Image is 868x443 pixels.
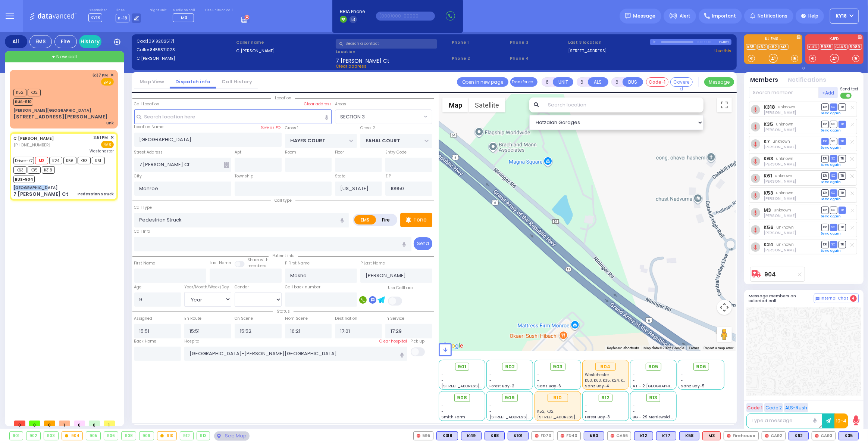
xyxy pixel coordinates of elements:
span: 6:37 PM [93,72,108,78]
span: Daniel Polatseck [764,144,796,150]
span: AT - 2 [GEOGRAPHIC_DATA] [633,383,688,389]
span: - [489,403,492,409]
label: EMS [354,215,376,224]
label: Areas [335,101,346,107]
label: Call back number [285,284,320,290]
a: KJFD [807,44,819,50]
span: 908 [457,394,467,402]
button: 10-4 [834,413,848,428]
div: 905 [86,432,100,440]
div: BLS [656,431,676,440]
span: Important [712,13,736,19]
button: Code 2 [764,403,783,412]
span: Joel Wercberger [764,230,796,236]
span: DR [821,138,829,145]
span: SECTION 3 [340,113,365,121]
div: Fire [54,35,77,48]
a: Send again [821,180,841,184]
label: Save as POI [260,125,282,130]
div: 913 [197,432,210,440]
span: Berish Feldman [764,127,796,133]
span: - [442,403,444,409]
span: Internal Chat [821,296,849,301]
h5: Message members on selected call [749,294,814,303]
button: ALS [588,77,608,87]
span: Patient info [269,253,298,258]
span: Aron Polatsek [764,179,796,184]
span: KY18 [88,13,102,22]
div: 904 [62,432,83,440]
span: Lazer Dovid Itzkowitz [764,161,796,167]
button: UNIT [553,77,573,87]
span: Sanz Bay-5 [681,383,705,389]
a: K63 [764,156,773,161]
input: Search member [749,87,819,98]
span: [0919202517] [147,38,174,44]
label: From Scene [285,316,308,322]
label: Hospital [184,338,201,344]
span: SO [830,103,837,111]
label: Clear address [304,101,332,107]
span: 1 [104,421,115,426]
span: - [537,378,539,383]
a: Send again [821,231,841,236]
span: K52 [13,89,26,96]
label: City [134,173,142,179]
span: TR [839,207,846,214]
span: K24 [49,157,62,164]
span: Notifications [758,13,787,19]
label: Age [134,284,142,290]
span: K32 [28,89,41,96]
span: Phone 4 [510,55,565,62]
span: Message [633,12,656,20]
img: red-radio-icon.svg [611,434,614,438]
button: Code-1 [646,77,668,87]
a: K62 [768,44,779,50]
span: K56 [63,157,76,164]
div: [STREET_ADDRESS][PERSON_NAME] [13,113,108,121]
span: Chananya Indig [764,213,796,219]
label: Destination [335,316,357,322]
input: (000)000-00000 [376,12,435,21]
span: TR [839,241,846,248]
span: DR [821,224,829,231]
a: K53 [764,190,773,196]
span: SO [830,207,837,214]
button: Map camera controls [717,300,732,315]
span: SO [830,121,837,128]
button: Covered [670,77,693,87]
span: 7 [PERSON_NAME] Ct [336,57,389,63]
span: TR [839,138,846,145]
a: [STREET_ADDRESS] [568,48,607,54]
div: unk [106,120,114,126]
span: EMS [101,141,114,148]
label: Turn off text [840,92,852,99]
span: unknown [776,190,793,196]
span: unknown [776,224,794,230]
label: C [PERSON_NAME] [236,48,333,54]
span: unknown [774,207,791,213]
span: 912 [601,394,610,402]
span: DR [821,155,829,162]
label: Use Callback [388,285,414,291]
span: Sanz Bay-4 [585,383,609,389]
span: SO [830,172,837,179]
span: - [442,378,444,383]
span: KY18 [836,13,847,19]
span: Forest Bay-2 [489,383,514,389]
span: 3:51 PM [94,135,108,140]
label: Township [235,173,253,179]
div: Year/Month/Week/Day [184,284,231,290]
label: Lines [116,8,141,13]
a: Call History [216,78,258,85]
span: [STREET_ADDRESS][PERSON_NAME] [442,383,512,389]
span: [PHONE_NUMBER] [13,142,50,148]
span: Phone 3 [510,39,565,46]
a: K62 [757,44,768,50]
button: Internal Chat 4 [814,294,859,303]
span: Send text [840,86,859,92]
div: [GEOGRAPHIC_DATA] [13,185,57,190]
span: K61 [92,157,105,164]
span: Westchester [90,148,114,154]
span: - [681,378,683,383]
